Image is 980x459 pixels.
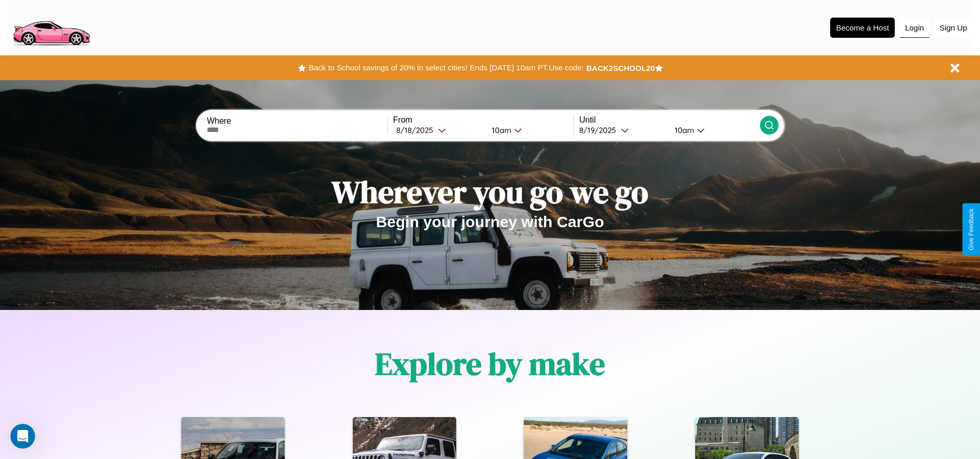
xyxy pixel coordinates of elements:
iframe: Intercom live chat [10,424,35,449]
div: 10am [487,125,514,135]
h1: Explore by make [375,343,605,385]
label: From [393,115,573,125]
button: 8/18/2025 [393,125,484,136]
button: Become a Host [830,18,895,38]
button: 10am [484,125,574,136]
button: Login [900,18,929,38]
img: logo [8,5,95,48]
b: BACK2SCHOOL20 [586,64,655,72]
label: Where [207,116,387,126]
div: Give Feedback [968,209,975,250]
div: 8 / 18 / 2025 [396,125,438,135]
button: Sign Up [935,18,972,37]
button: 10am [666,125,760,136]
label: Until [579,115,759,125]
div: 8 / 19 / 2025 [579,125,621,135]
div: 10am [670,125,697,135]
button: Back to School savings of 20% in select cities! Ends [DATE] 10am PT.Use code: [306,61,586,75]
